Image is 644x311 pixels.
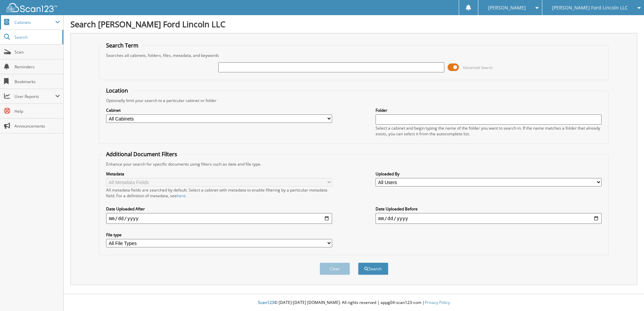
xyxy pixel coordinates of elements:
[103,98,605,103] div: Optionally limit your search to a particular cabinet or folder
[177,193,186,199] a: here
[376,171,602,177] label: Uploaded By
[14,108,60,114] span: Help
[610,279,644,311] iframe: Chat Widget
[320,263,350,275] button: Clear
[103,42,142,49] legend: Search Term
[376,107,602,113] label: Folder
[70,19,637,30] h1: Search [PERSON_NAME] Ford Lincoln LLC
[14,123,60,129] span: Announcements
[376,125,602,137] div: Select a cabinet and begin typing the name of the folder you want to search in. If the name match...
[106,213,332,224] input: start
[106,187,332,199] div: All metadata fields are searched by default. Select a cabinet with metadata to enable filtering b...
[488,6,526,10] span: [PERSON_NAME]
[64,295,644,311] div: © [DATE]-[DATE] [DOMAIN_NAME]. All rights reserved | appg04-scan123-com |
[14,49,60,55] span: Scan
[376,213,602,224] input: end
[14,79,60,84] span: Bookmarks
[14,20,55,25] span: Cabinets
[258,300,274,305] span: Scan123
[14,34,59,40] span: Search
[103,150,181,158] legend: Additional Document Filters
[103,87,131,94] legend: Location
[358,263,388,275] button: Search
[7,3,57,12] img: scan123-logo-white.svg
[106,206,332,212] label: Date Uploaded After
[106,171,332,177] label: Metadata
[425,300,450,305] a: Privacy Policy
[552,6,628,10] span: [PERSON_NAME] Ford Lincoln LLC
[463,65,493,70] span: Advanced Search
[376,206,602,212] label: Date Uploaded Before
[106,107,332,113] label: Cabinet
[103,53,605,58] div: Searches all cabinets, folders, files, metadata, and keywords
[106,232,332,238] label: File type
[14,94,55,99] span: User Reports
[14,64,60,70] span: Reminders
[103,161,605,167] div: Enhance your search for specific documents using filters such as date and file type.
